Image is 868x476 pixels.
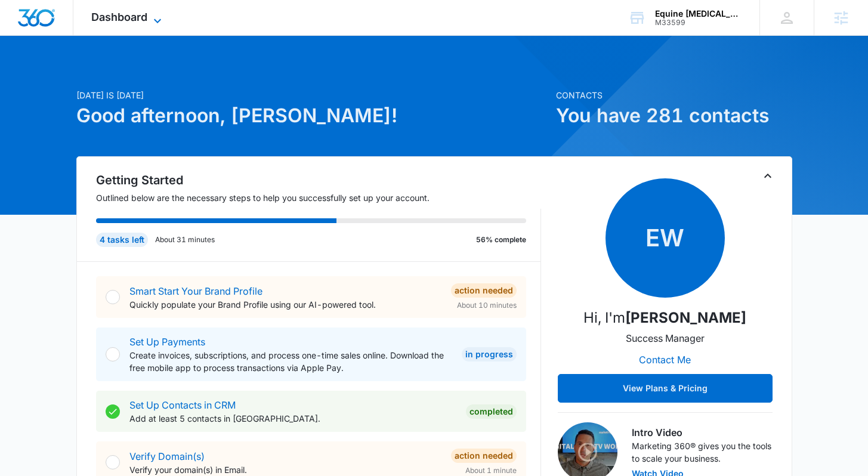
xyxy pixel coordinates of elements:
a: Set Up Contacts in CRM [129,399,236,411]
div: Action Needed [451,283,517,298]
div: In Progress [462,347,517,361]
span: Dashboard [91,11,147,23]
p: [DATE] is [DATE] [76,89,549,101]
strong: [PERSON_NAME] [625,309,746,326]
div: Completed [466,404,517,419]
a: Set Up Payments [129,336,205,348]
button: Contact Me [627,345,703,374]
span: About 1 minute [465,465,517,476]
div: 4 tasks left [96,233,148,247]
button: Toggle Collapse [761,169,775,183]
p: Create invoices, subscriptions, and process one-time sales online. Download the free mobile app t... [129,349,452,374]
p: Success Manager [626,331,705,345]
h3: Intro Video [632,425,773,440]
a: Verify Domain(s) [129,450,205,462]
p: Quickly populate your Brand Profile using our AI-powered tool. [129,298,441,311]
p: Verify your domain(s) in Email. [129,463,441,476]
button: View Plans & Pricing [558,374,773,403]
div: account name [655,9,742,18]
h1: You have 281 contacts [556,101,792,130]
h2: Getting Started [96,171,541,189]
p: 56% complete [476,234,526,245]
p: Contacts [556,89,792,101]
a: Smart Start Your Brand Profile [129,285,262,297]
p: Hi, I'm [583,307,746,329]
h1: Good afternoon, [PERSON_NAME]! [76,101,549,130]
p: Add at least 5 contacts in [GEOGRAPHIC_DATA]. [129,412,456,425]
p: Outlined below are the necessary steps to help you successfully set up your account. [96,191,541,204]
span: About 10 minutes [457,300,517,311]
p: About 31 minutes [155,234,215,245]
span: EW [606,178,725,298]
div: Action Needed [451,449,517,463]
div: account id [655,18,742,27]
p: Marketing 360® gives you the tools to scale your business. [632,440,773,465]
